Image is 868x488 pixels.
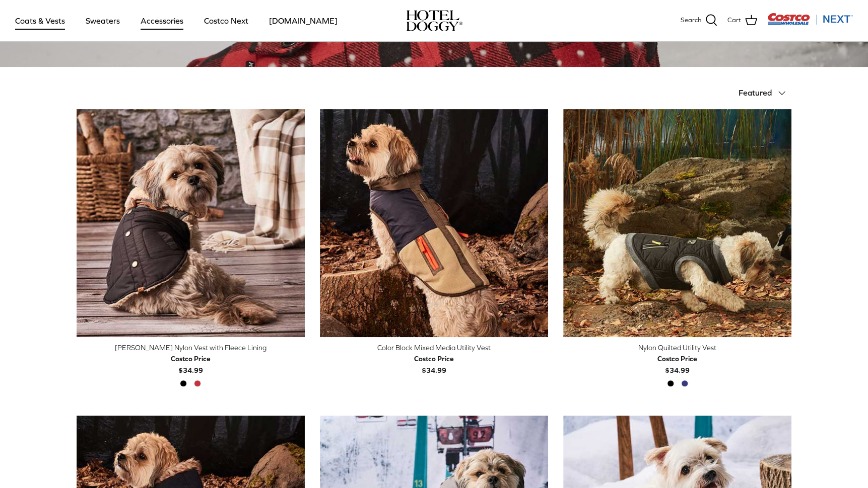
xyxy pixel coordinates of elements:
[171,353,211,374] b: $34.99
[739,82,792,104] button: Featured
[657,353,697,374] b: $34.99
[739,88,772,97] span: Featured
[131,4,192,38] a: Accessories
[767,19,853,27] a: Visit Costco Next
[320,342,548,353] div: Color Block Mixed Media Utility Vest
[563,342,791,376] a: Nylon Quilted Utility Vest Costco Price$34.99
[727,14,757,27] a: Cart
[657,353,697,364] div: Costco Price
[563,342,791,353] div: Nylon Quilted Utility Vest
[77,342,305,376] a: [PERSON_NAME] Nylon Vest with Fleece Lining Costco Price$34.99
[414,353,454,364] div: Costco Price
[171,353,211,364] div: Costco Price
[77,4,129,38] a: Sweaters
[406,10,462,31] a: hoteldoggy.com hoteldoggycom
[767,13,853,25] img: Costco Next
[320,109,548,337] img: tan dog wearing a blue & brown vest
[77,342,305,353] div: [PERSON_NAME] Nylon Vest with Fleece Lining
[681,15,701,26] span: Search
[414,353,454,374] b: $34.99
[406,10,462,31] img: hoteldoggycom
[563,109,791,337] a: Nylon Quilted Utility Vest
[320,342,548,376] a: Color Block Mixed Media Utility Vest Costco Price$34.99
[727,15,741,26] span: Cart
[195,4,257,38] a: Costco Next
[320,109,548,337] a: Color Block Mixed Media Utility Vest
[77,109,305,337] a: Melton Nylon Vest with Fleece Lining
[681,14,717,27] a: Search
[260,4,347,38] a: [DOMAIN_NAME]
[6,4,74,38] a: Coats & Vests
